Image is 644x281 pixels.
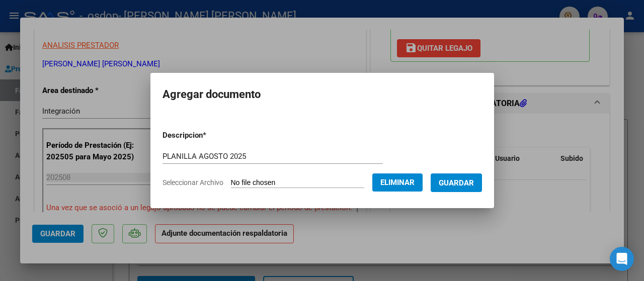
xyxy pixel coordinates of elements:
p: Descripcion [163,130,259,141]
div: Open Intercom Messenger [610,247,634,271]
span: Guardar [439,178,474,188]
h2: Agregar documento [163,85,482,104]
button: Guardar [431,173,482,192]
span: Eliminar [380,178,415,187]
span: Seleccionar Archivo [163,178,223,186]
button: Eliminar [372,173,423,192]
